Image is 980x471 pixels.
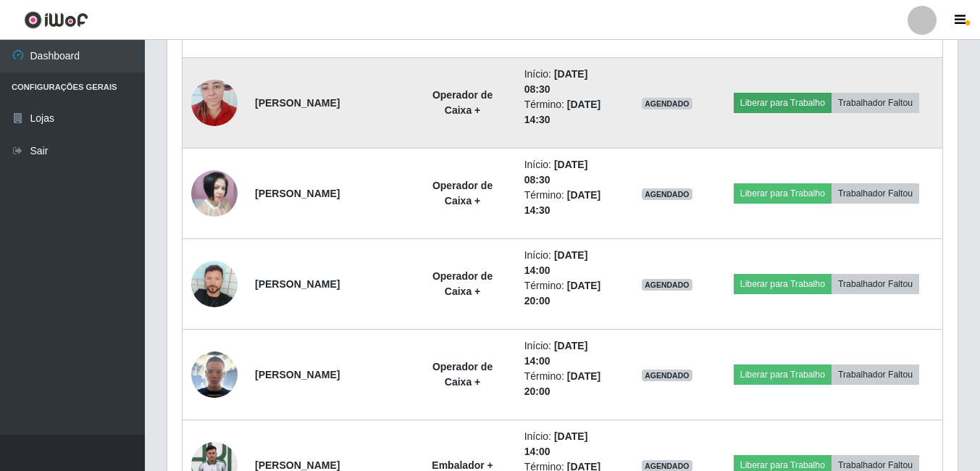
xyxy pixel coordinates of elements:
img: 1729081202717.jpeg [191,72,238,133]
strong: Operador de Caixa + [432,180,493,207]
strong: [PERSON_NAME] [255,278,340,290]
strong: [PERSON_NAME] [255,97,340,109]
li: Término: [524,188,615,218]
strong: [PERSON_NAME] [255,188,340,199]
button: Trabalhador Faltou [832,183,919,204]
li: Término: [524,97,615,128]
strong: Embalador + [432,459,493,471]
time: [DATE] 08:30 [524,159,588,186]
time: [DATE] 08:30 [524,68,588,95]
li: Início: [524,67,615,97]
li: Término: [524,278,615,309]
li: Término: [524,369,615,399]
time: [DATE] 14:00 [524,249,588,276]
strong: [PERSON_NAME] [255,369,340,380]
strong: Operador de Caixa + [432,89,493,116]
time: [DATE] 14:00 [524,430,588,457]
li: Início: [524,248,615,278]
strong: Operador de Caixa + [432,270,493,297]
span: AGENDADO [642,188,692,200]
img: 1707142945226.jpeg [191,261,238,307]
li: Início: [524,429,615,459]
strong: [PERSON_NAME] [255,459,340,471]
li: Início: [524,157,615,188]
button: Trabalhador Faltou [832,364,919,385]
button: Liberar para Trabalho [734,183,832,204]
button: Trabalhador Faltou [832,93,919,113]
button: Liberar para Trabalho [734,364,832,385]
img: CoreUI Logo [24,11,88,29]
button: Liberar para Trabalho [734,274,832,294]
strong: Operador de Caixa + [432,361,493,388]
button: Trabalhador Faltou [832,274,919,294]
span: AGENDADO [642,279,692,291]
time: [DATE] 14:00 [524,340,588,367]
span: AGENDADO [642,98,692,109]
img: 1753462456105.jpeg [191,351,238,398]
span: AGENDADO [642,370,692,381]
li: Início: [524,338,615,369]
img: 1747442634069.jpeg [191,170,238,217]
button: Liberar para Trabalho [734,93,832,113]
